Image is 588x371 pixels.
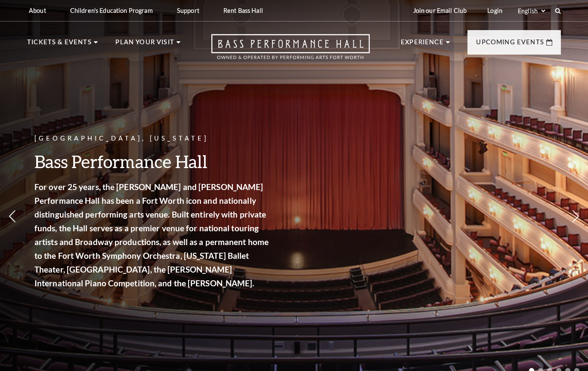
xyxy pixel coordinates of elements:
[70,7,153,14] p: Children's Education Program
[516,7,547,15] select: Select:
[29,7,46,14] p: About
[401,37,444,52] p: Experience
[177,7,199,14] p: Support
[34,182,269,288] strong: For over 25 years, the [PERSON_NAME] and [PERSON_NAME] Performance Hall has been a Fort Worth ico...
[34,133,271,144] p: [GEOGRAPHIC_DATA], [US_STATE]
[115,37,174,52] p: Plan Your Visit
[476,37,544,52] p: Upcoming Events
[34,150,271,172] h3: Bass Performance Hall
[27,37,92,52] p: Tickets & Events
[223,7,263,14] p: Rent Bass Hall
